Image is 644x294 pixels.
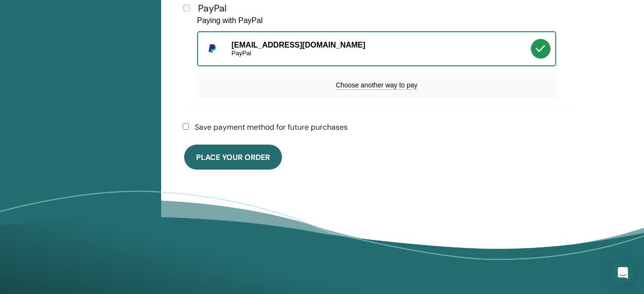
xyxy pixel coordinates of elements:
div: Choose another way to pay [197,73,556,98]
div: PayPal [232,49,531,57]
button: Place Your Order [184,145,282,170]
h4: PayPal [198,2,227,14]
div: Paying with PayPal [197,16,263,25]
div: [EMAIL_ADDRESS][DOMAIN_NAME] [232,40,531,57]
span: Choose another way to pay [336,81,417,90]
div: Open Intercom Messenger [611,261,634,284]
label: Save payment method for future purchases [195,122,348,133]
span: Place Your Order [196,152,270,162]
div: [EMAIL_ADDRESS][DOMAIN_NAME]PayPal [197,31,556,66]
